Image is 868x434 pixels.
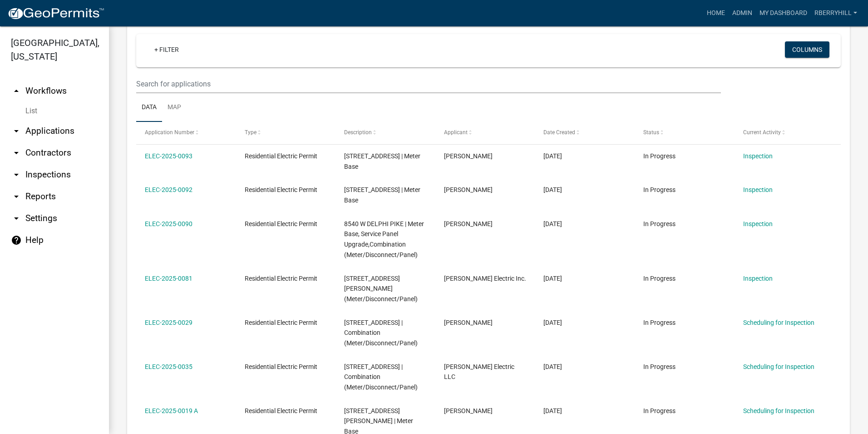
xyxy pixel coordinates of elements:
a: Scheduling for Inspection [743,319,814,326]
span: Application Number [145,129,194,136]
i: arrow_drop_up [11,86,22,96]
span: In Progress [643,152,676,160]
span: Levi Biggs [444,407,493,414]
span: In Progress [643,275,676,282]
i: arrow_drop_down [11,126,22,136]
a: Data [136,93,162,122]
datatable-header-cell: Applicant [435,122,535,144]
a: Home [703,5,729,22]
i: help [11,235,22,246]
a: ELEC-2025-0019 A [145,407,198,414]
span: Applicant [444,129,468,136]
a: ELEC-2025-0093 [145,152,192,160]
i: arrow_drop_down [11,147,22,158]
a: ELEC-2025-0081 [145,275,192,282]
span: In Progress [643,186,676,193]
a: ELEC-2025-0029 [145,319,192,326]
span: In Progress [643,220,676,227]
span: Garriott Electric Inc. [444,275,526,282]
span: 1157 S FIRST ST | Meter Base [344,152,420,170]
span: 02/24/2025 [543,407,562,414]
a: ELEC-2025-0092 [145,186,192,193]
span: 08/18/2025 [543,152,562,160]
a: Admin [729,5,756,22]
span: 303 E 6TH ST | Combination (Meter/Disconnect/Panel) [344,363,418,391]
span: 813 S WATER ST | Combination (Meter/Disconnect/Panel) [344,319,418,347]
span: Residential Electric Permit [245,363,317,370]
a: Inspection [743,186,773,193]
span: 03/24/2025 [543,363,562,370]
span: Current Activity [743,129,781,136]
span: Nolan Baker [444,152,493,160]
span: 8540 W DELPHI PIKE | Meter Base, Service Panel Upgrade,Combination (Meter/Disconnect/Panel) [344,220,424,258]
span: Residential Electric Permit [245,152,317,160]
span: Alyssa Richey [444,220,493,227]
a: Map [162,93,187,122]
button: Columns [785,41,829,58]
i: arrow_drop_down [11,169,22,180]
span: 83 N FIRST ST | Meter Base [344,186,420,204]
span: Residential Electric Permit [245,275,317,282]
datatable-header-cell: Current Activity [734,122,834,144]
span: 07/18/2025 [543,275,562,282]
span: Residential Electric Permit [245,220,317,227]
span: In Progress [643,363,676,370]
span: In Progress [643,407,676,414]
a: rberryhill [811,5,861,22]
datatable-header-cell: Date Created [535,122,635,144]
span: 119 E DAVIS ST | Combination (Meter/Disconnect/Panel) [344,275,418,303]
span: Residential Electric Permit [245,319,317,326]
span: Carl Burman Electric LLC [444,363,514,381]
span: In Progress [643,319,676,326]
a: Inspection [743,275,773,282]
datatable-header-cell: Type [236,122,336,144]
a: Scheduling for Inspection [743,363,814,370]
span: Description [344,129,372,136]
a: Inspection [743,152,773,160]
datatable-header-cell: Status [635,122,735,144]
a: My Dashboard [756,5,811,22]
a: + Filter [147,41,186,58]
span: Residential Electric Permit [245,407,317,414]
span: Date Created [543,129,575,136]
span: Type [245,129,256,136]
span: Residential Electric Permit [245,186,317,193]
input: Search for applications [136,75,721,93]
span: Christopher Biddle [444,319,493,326]
a: ELEC-2025-0090 [145,220,192,227]
i: arrow_drop_down [11,213,22,224]
datatable-header-cell: Description [335,122,435,144]
span: Nolan Baker [444,186,493,193]
a: ELEC-2025-0035 [145,363,192,370]
a: Scheduling for Inspection [743,407,814,414]
span: Status [643,129,659,136]
span: 08/13/2025 [543,220,562,227]
datatable-header-cell: Application Number [136,122,236,144]
a: Inspection [743,220,773,227]
i: arrow_drop_down [11,191,22,202]
span: 03/25/2025 [543,319,562,326]
span: 08/18/2025 [543,186,562,193]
